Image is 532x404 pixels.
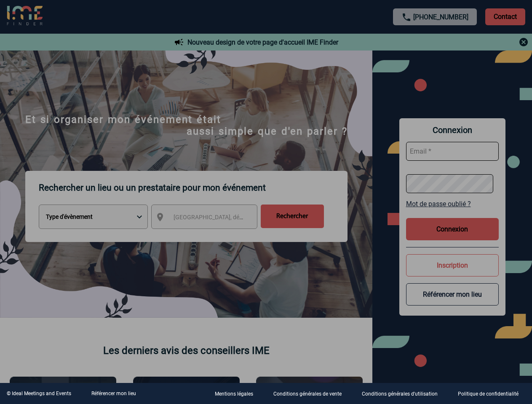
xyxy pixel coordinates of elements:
[362,391,438,397] p: Conditions générales d'utilisation
[215,391,253,397] p: Mentions légales
[458,391,519,397] p: Politique de confidentialité
[451,390,532,398] a: Politique de confidentialité
[208,390,267,398] a: Mentions légales
[91,391,136,396] a: Référencer mon lieu
[355,390,451,398] a: Conditions générales d'utilisation
[267,390,355,398] a: Conditions générales de vente
[7,391,71,396] div: © Ideal Meetings and Events
[273,391,342,397] p: Conditions générales de vente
